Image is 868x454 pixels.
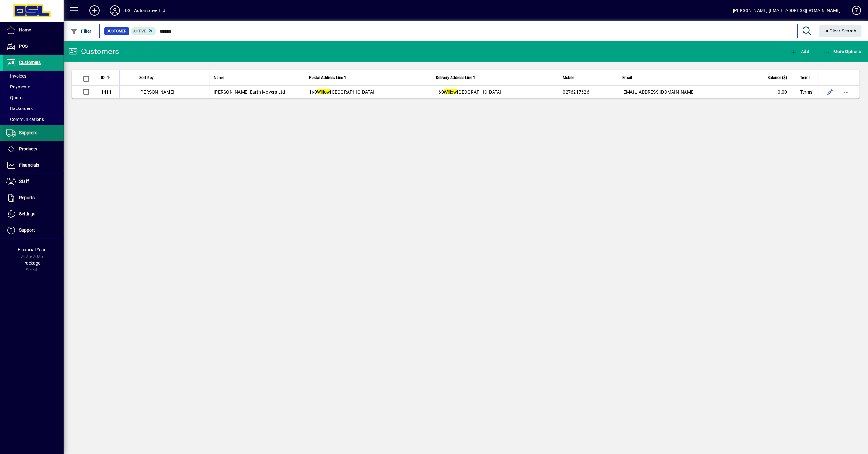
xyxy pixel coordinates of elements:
[622,74,754,81] div: Email
[214,89,285,94] span: [PERSON_NAME] Earth Movers Ltd
[70,29,92,34] span: Filter
[842,87,852,97] button: More options
[214,74,301,81] div: Name
[823,49,862,54] span: More Options
[819,25,862,37] button: Clear
[6,95,24,100] span: Quotes
[19,27,31,32] span: Home
[6,117,44,122] span: Communications
[23,261,40,266] span: Package
[3,81,64,92] a: Payments
[134,29,147,33] span: Active
[436,74,476,81] span: Delivery Address Line 1
[84,5,105,16] button: Add
[436,89,502,94] span: 160 [GEOGRAPHIC_DATA]
[3,92,64,103] a: Quotes
[6,73,26,79] span: Invoices
[733,5,841,16] div: [PERSON_NAME] [EMAIL_ADDRESS][DOMAIN_NAME]
[3,190,64,206] a: Reports
[131,27,156,35] mat-chip: Activation Status: Active
[3,114,64,125] a: Communications
[105,5,125,16] button: Profile
[622,74,632,81] span: Email
[3,103,64,114] a: Backorders
[309,74,346,81] span: Postal Address Line 1
[758,86,796,98] td: 0.00
[139,89,174,94] span: [PERSON_NAME]
[19,211,35,216] span: Settings
[444,89,457,94] em: Willow
[3,141,64,157] a: Products
[19,179,29,184] span: Staff
[563,74,614,81] div: Mobile
[3,125,64,141] a: Suppliers
[101,89,112,94] span: 1411
[6,84,30,89] span: Payments
[768,74,787,81] span: Balance ($)
[824,28,857,33] span: Clear Search
[821,46,863,57] button: More Options
[825,87,835,97] button: Edit
[19,227,35,233] span: Support
[789,46,811,57] button: Add
[317,89,330,94] em: Willow
[3,222,64,238] a: Support
[622,89,695,94] span: [EMAIL_ADDRESS][DOMAIN_NAME]
[800,74,811,81] span: Terms
[3,71,64,81] a: Invoices
[19,163,39,168] span: Financials
[101,74,115,81] div: ID
[19,195,35,200] span: Reports
[68,46,119,57] div: Customers
[309,89,375,94] span: 160 [GEOGRAPHIC_DATA]
[19,130,37,135] span: Suppliers
[3,206,64,222] a: Settings
[790,49,809,54] span: Add
[3,174,64,190] a: Staff
[800,89,813,95] span: Terms
[3,22,64,38] a: Home
[18,247,46,252] span: Financial Year
[847,1,860,22] a: Knowledge Base
[19,60,41,65] span: Customers
[19,146,37,151] span: Products
[125,5,165,16] div: DSL Automotive Ltd
[19,44,28,49] span: POS
[101,74,105,81] span: ID
[69,25,93,37] button: Filter
[6,106,33,111] span: Backorders
[139,74,154,81] span: Sort Key
[214,74,224,81] span: Name
[3,157,64,173] a: Financials
[3,38,64,54] a: POS
[107,28,127,34] span: Customer
[762,74,793,81] div: Balance ($)
[563,74,575,81] span: Mobile
[563,89,589,94] span: 0276217626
